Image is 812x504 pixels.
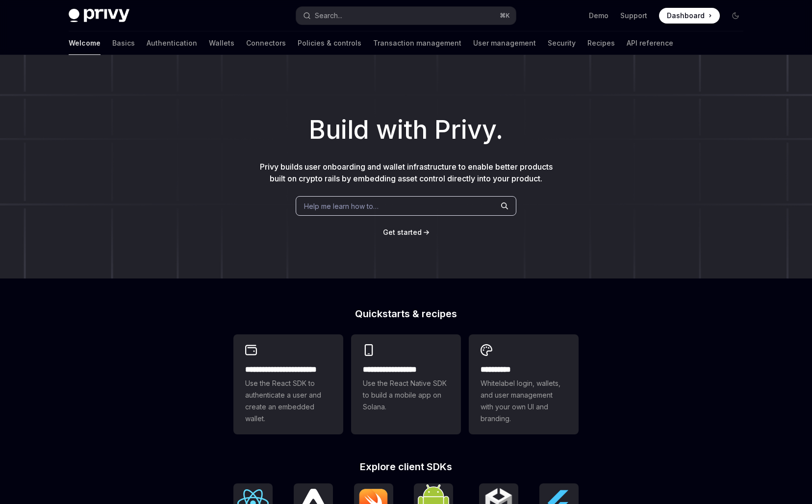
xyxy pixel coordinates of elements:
[298,31,361,55] a: Policies & controls
[246,31,286,55] a: Connectors
[69,9,129,23] img: dark logo
[659,8,720,24] a: Dashboard
[667,11,705,21] span: Dashboard
[728,8,743,24] button: Toggle dark mode
[548,31,576,55] a: Security
[589,11,609,21] a: Demo
[473,31,536,55] a: User management
[304,201,379,211] span: Help me learn how to…
[383,228,422,236] span: Get started
[587,31,615,55] a: Recipes
[245,378,331,425] span: Use the React SDK to authenticate a user and create an embedded wallet.
[233,309,579,319] h2: Quickstarts & recipes
[296,7,516,25] button: Search...⌘K
[209,31,234,55] a: Wallets
[500,12,510,20] span: ⌘ K
[481,378,567,425] span: Whitelabel login, wallets, and user management with your own UI and branding.
[16,111,796,149] h1: Build with Privy.
[351,334,461,434] a: **** **** **** ***Use the React Native SDK to build a mobile app on Solana.
[620,11,647,21] a: Support
[233,462,579,472] h2: Explore client SDKs
[69,31,101,55] a: Welcome
[373,31,461,55] a: Transaction management
[147,31,197,55] a: Authentication
[383,227,422,237] a: Get started
[112,31,135,55] a: Basics
[363,378,449,413] span: Use the React Native SDK to build a mobile app on Solana.
[260,162,553,183] span: Privy builds user onboarding and wallet infrastructure to enable better products built on crypto ...
[469,334,579,434] a: **** *****Whitelabel login, wallets, and user management with your own UI and branding.
[627,31,673,55] a: API reference
[315,10,342,22] div: Search...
